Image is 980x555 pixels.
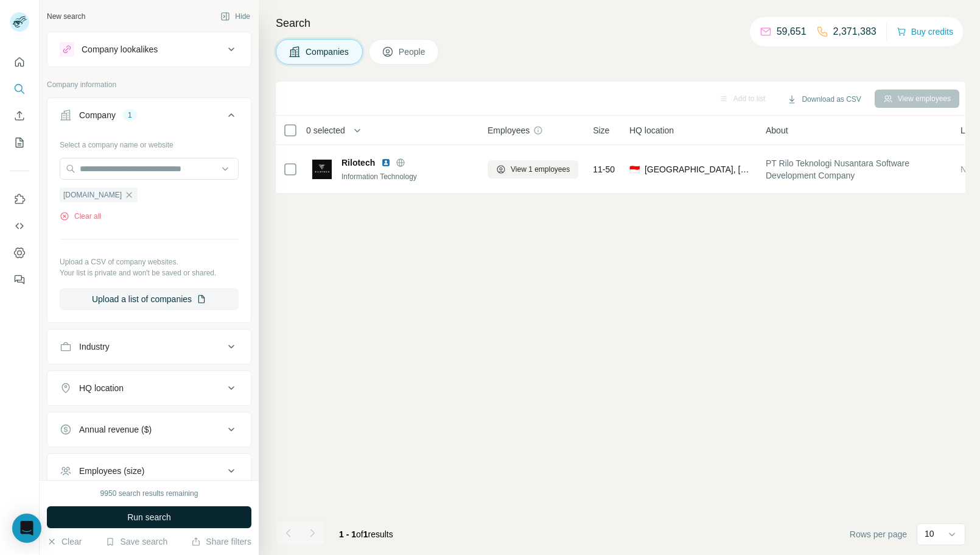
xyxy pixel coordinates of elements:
span: About [766,124,788,136]
button: Annual revenue ($) [47,415,251,444]
button: Clear all [60,211,101,222]
div: 9950 search results remaining [100,488,198,499]
span: 0 selected [306,124,345,136]
p: 59,651 [777,24,807,39]
button: Employees (size) [47,456,251,486]
span: Run search [127,511,171,523]
button: Quick start [10,51,29,73]
span: [GEOGRAPHIC_DATA], [GEOGRAPHIC_DATA], [GEOGRAPHIC_DATA] [645,163,751,175]
div: New search [47,11,85,22]
p: 10 [925,528,934,540]
span: 🇮🇩 [629,163,640,175]
button: Run search [47,506,251,528]
span: People [399,46,427,58]
button: Company lookalikes [47,35,251,64]
img: Logo of Rilotech [312,160,332,179]
span: Rilotech [341,157,375,169]
p: Upload a CSV of company websites. [60,256,239,267]
span: Lists [961,124,978,136]
div: Annual revenue ($) [79,423,152,436]
button: HQ location [47,373,251,403]
span: 11-50 [593,163,615,175]
span: 1 - 1 [339,529,356,539]
span: HQ location [629,124,674,136]
span: Size [593,124,609,136]
button: Use Surfe on LinkedIn [10,188,29,210]
button: Share filters [191,536,251,548]
button: Buy credits [897,23,953,40]
button: Company1 [47,101,251,135]
p: Company information [47,79,251,90]
button: Upload a list of companies [60,288,239,310]
div: Company [79,109,116,121]
span: results [339,529,393,539]
span: View 1 employees [511,164,570,175]
div: Open Intercom Messenger [12,514,41,543]
span: PT Rilo Teknologi Nusantara Software Development Company [766,157,946,182]
div: Company lookalikes [82,43,158,55]
button: Industry [47,332,251,361]
span: of [356,529,363,539]
button: Hide [212,7,259,26]
button: View 1 employees [488,160,578,179]
button: Enrich CSV [10,105,29,127]
div: Information Technology [341,171,473,182]
span: [DOMAIN_NAME] [63,189,122,200]
p: 2,371,383 [833,24,877,39]
button: Download as CSV [779,90,869,108]
span: Employees [488,124,530,136]
div: Select a company name or website [60,135,239,150]
button: Feedback [10,269,29,291]
div: Employees (size) [79,465,144,477]
p: Your list is private and won't be saved or shared. [60,267,239,278]
div: HQ location [79,382,124,394]
span: 1 [363,529,368,539]
button: Search [10,78,29,100]
h4: Search [276,15,965,32]
button: Save search [105,536,167,548]
div: 1 [123,110,137,121]
span: Companies [306,46,350,58]
span: Rows per page [850,528,907,540]
button: Dashboard [10,242,29,264]
div: Industry [79,341,110,353]
button: My lists [10,132,29,154]
button: Clear [47,536,82,548]
button: Use Surfe API [10,215,29,237]
img: LinkedIn logo [381,158,391,168]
